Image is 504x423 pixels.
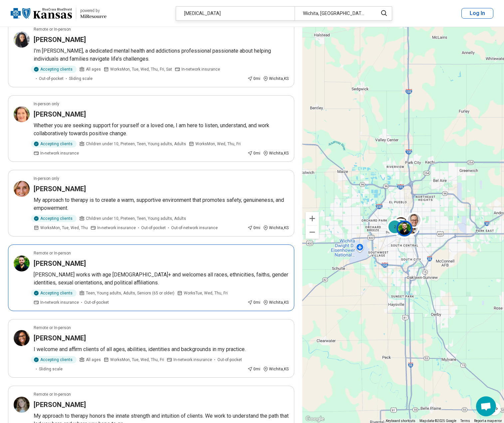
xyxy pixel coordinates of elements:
[34,250,71,256] p: Remote or In-person
[184,290,228,296] span: Works Tue, Wed, Thu, Fri
[31,215,77,222] div: Accepting clients
[34,400,86,409] h3: [PERSON_NAME]
[110,66,172,72] span: Works Mon, Tue, Wed, Thu, Fri, Sat
[263,150,289,156] div: Wichita , KS
[460,419,470,423] a: Terms (opens in new tab)
[295,7,374,20] div: Wichita, [GEOGRAPHIC_DATA]
[306,225,319,239] button: Zoom out
[181,66,220,72] span: In-network insurance
[34,271,289,287] p: [PERSON_NAME] works with age [DEMOGRAPHIC_DATA]+ and welcomes all races, ethnicities, faiths, gen...
[247,299,260,305] div: 0 mi
[40,299,79,305] span: In-network insurance
[31,140,77,148] div: Accepting clients
[34,345,289,353] p: I welcome and affirm clients of all ages, abilities, identities and backgrounds in my practice.
[306,212,319,225] button: Zoom in
[69,76,93,82] span: Sliding scale
[31,289,77,297] div: Accepting clients
[34,35,86,44] h3: [PERSON_NAME]
[86,215,186,221] span: Children under 10, Preteen, Teen, Young adults, Adults
[387,219,403,235] div: 2
[11,5,72,21] img: Blue Cross Blue Shield Kansas
[40,225,88,231] span: Works Mon, Tue, Wed, Thu
[34,26,71,32] p: Remote or In-person
[141,225,166,231] span: Out-of-pocket
[86,357,101,363] span: All ages
[80,8,107,14] div: powered by
[34,101,59,107] p: In-person only
[84,299,109,305] span: Out-of-pocket
[247,150,260,156] div: 0 mi
[86,141,186,147] span: Children under 10, Preteen, Teen, Young adults, Adults
[263,366,289,372] div: Wichita , KS
[263,225,289,231] div: Wichita , KS
[34,196,289,212] p: My approach to therapy is to create a warm, supportive environment that promotes safety, genuinen...
[247,76,260,82] div: 0 mi
[34,110,86,119] h3: [PERSON_NAME]
[34,333,86,343] h3: [PERSON_NAME]
[39,366,63,372] span: Sliding scale
[97,225,136,231] span: In-network insurance
[34,184,86,194] h3: [PERSON_NAME]
[34,325,71,331] p: Remote or In-person
[474,419,502,423] a: Report a map error
[34,176,59,182] p: In-person only
[39,76,64,82] span: Out-of-pocket
[40,150,79,156] span: In-network insurance
[34,391,71,397] p: Remote or In-person
[31,66,77,73] div: Accepting clients
[171,225,218,231] span: Out-of-network insurance
[247,366,260,372] div: 0 mi
[392,218,408,234] div: 8
[461,8,493,19] button: Log In
[110,357,164,363] span: Works Mon, Tue, Wed, Thu, Fri
[476,396,496,416] div: Open chat
[195,141,241,147] span: Works Mon, Wed, Thu, Fri
[263,299,289,305] div: Wichita , KS
[86,66,101,72] span: All ages
[34,47,289,63] p: I’m [PERSON_NAME], a dedicated mental health and addictions professional passionate about helping...
[11,5,107,21] a: Blue Cross Blue Shield Kansaspowered by
[86,290,174,296] span: Teen, Young adults, Adults, Seniors (65 or older)
[419,419,456,423] span: Map data ©2025 Google
[173,357,212,363] span: In-network insurance
[247,225,260,231] div: 0 mi
[34,259,86,268] h3: [PERSON_NAME]
[34,122,289,138] p: Whether you are seeking support for yourself or a loved one, I am here to listen, understand, and...
[217,357,242,363] span: Out-of-pocket
[31,356,77,363] div: Accepting clients
[263,76,289,82] div: Wichita , KS
[176,7,295,20] div: [MEDICAL_DATA]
